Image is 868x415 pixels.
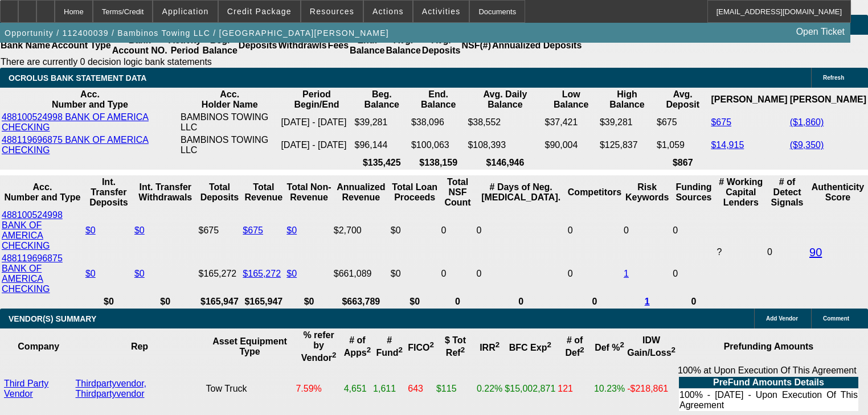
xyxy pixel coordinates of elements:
[678,365,859,412] div: 100% at Upon Execution Of This Agreement
[227,7,292,16] span: Credit Package
[134,296,197,307] th: $0
[716,176,766,208] th: # Working Capital Lenders
[198,176,241,208] th: Total Deposits
[1,176,84,208] th: Acc. Number and Type
[390,209,440,252] td: $0
[711,117,731,127] a: $675
[162,7,208,16] span: Application
[18,342,59,351] b: Company
[372,365,406,413] td: 1,611
[411,134,466,156] td: $100,063
[376,335,403,358] b: # Fund
[476,296,566,307] th: 0
[623,176,671,208] th: Risk Keywords
[372,7,404,16] span: Actions
[476,365,503,413] td: 0.22%
[713,377,824,387] b: PreFund Amounts Details
[76,379,147,398] a: Thirdpartyvendor, Thirdpartyvendor
[9,314,96,323] span: VENDOR(S) SUMMARY
[445,335,466,358] b: $ Tot Ref
[544,89,598,110] th: Low Balance
[627,365,676,413] td: -$218,861
[422,7,461,16] span: Activities
[280,112,353,133] td: [DATE] - [DATE]
[354,112,410,133] td: $39,281
[367,346,371,354] sup: 2
[436,365,475,413] td: $115
[2,112,149,132] a: 488100524998 BANK OF AMERICA CHECKING
[198,209,241,252] td: $675
[286,296,331,307] th: $0
[399,346,403,354] sup: 2
[85,296,133,307] th: $0
[544,134,598,156] td: $90,004
[407,365,435,413] td: 643
[411,157,466,169] th: $138,159
[206,365,294,413] td: Tow Truck
[198,253,241,295] td: $165,272
[9,73,146,83] span: OCROLUS BANK STATEMENT DATA
[134,225,145,235] a: $0
[710,89,788,110] th: [PERSON_NAME]
[792,22,849,42] a: Open Ticket
[496,340,499,349] sup: 2
[656,134,709,156] td: $1,059
[212,336,287,356] b: Asset Equipment Type
[85,176,133,208] th: Int. Transfer Deposits
[5,28,389,38] span: Opportunity / 112400039 / Bambinos Towing LLC / [GEOGRAPHIC_DATA][PERSON_NAME]
[645,297,650,306] a: 1
[461,346,465,354] sup: 2
[242,296,285,307] th: $165,947
[153,1,217,22] button: Application
[595,343,624,352] b: Def %
[679,389,858,411] td: 100% - [DATE] - Upon Execution Of This Agreement
[390,176,440,208] th: Total Loan Proceeds
[333,176,389,208] th: Annualized Revenue
[567,296,622,307] th: 0
[599,112,655,133] td: $39,281
[1,89,179,110] th: Acc. Number and Type
[624,269,629,278] a: 1
[2,253,63,294] a: 488119696875 BANK OF AMERICA CHECKING
[711,140,744,150] a: $14,915
[2,135,149,155] a: 488119696875 BANK OF AMERICA CHECKING
[672,346,675,354] sup: 2
[567,253,622,295] td: 0
[4,379,48,398] a: Third Party Vendor
[593,365,625,413] td: 10.23%
[809,176,867,208] th: Authenticity Score
[354,89,410,110] th: Beg. Balance
[180,134,279,156] td: BAMBINOS TOWING LLC
[656,89,709,110] th: Avg. Deposit
[243,225,263,235] a: $675
[467,89,543,110] th: Avg. Daily Balance
[467,134,543,156] td: $108,393
[198,296,241,307] th: $165,947
[766,315,798,322] span: Add Vendor
[476,253,566,295] td: 0
[2,210,63,250] a: 488100524998 BANK OF AMERICA CHECKING
[441,176,475,208] th: Sum of the Total NSF Count and Total Overdraft Fee Count from Ocrolus
[310,7,354,16] span: Resources
[85,225,96,235] a: $0
[823,75,844,81] span: Refresh
[243,269,281,278] a: $165,272
[717,247,722,257] span: Refresh to pull Number of Working Capital Lenders
[809,246,822,258] a: 90
[334,269,388,279] div: $661,089
[476,209,566,252] td: 0
[567,209,622,252] td: 0
[134,176,197,208] th: Int. Transfer Withdrawals
[364,1,412,22] button: Actions
[467,112,543,133] td: $38,552
[467,157,543,169] th: $146,946
[461,35,492,56] th: NSF(#)
[620,340,624,349] sup: 2
[580,346,584,354] sup: 2
[301,330,337,363] b: % refer by Vendor
[343,365,371,413] td: 4,651
[333,296,389,307] th: $663,789
[430,340,434,349] sup: 2
[672,253,715,295] td: 0
[413,1,469,22] button: Activities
